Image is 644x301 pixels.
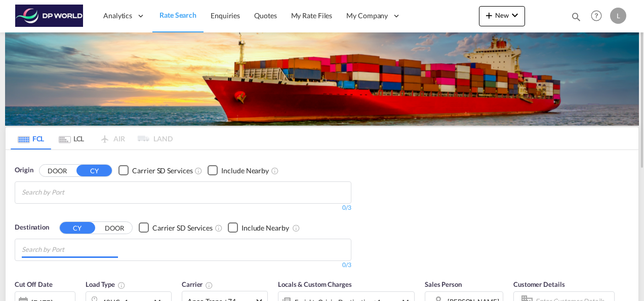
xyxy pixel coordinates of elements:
[588,7,610,25] div: Help
[15,5,84,27] img: c08ca190194411f088ed0f3ba295208c.png
[159,11,196,19] span: Rate Search
[610,8,626,24] div: L
[479,6,525,26] button: icon-plus 400-fgNewicon-chevron-down
[228,222,289,233] md-checkbox: Checkbox No Ink
[588,7,605,24] span: Help
[139,222,213,233] md-checkbox: Checkbox No Ink
[132,166,192,176] div: Carrier SD Services
[11,127,173,149] md-pagination-wrapper: Use the left and right arrow keys to navigate between tabs
[425,280,462,288] span: Sales Person
[20,182,122,201] md-chips-wrap: Chips container with autocompletion. Enter the text area, type text to search, and then use the u...
[11,127,51,149] md-tab-item: FCL
[221,166,269,176] div: Include Nearby
[152,223,213,233] div: Carrier SD Services
[346,11,388,21] span: My Company
[509,9,521,21] md-icon: icon-chevron-down
[22,184,118,201] input: Chips input.
[60,222,95,234] button: CY
[15,280,53,288] span: Cut Off Date
[15,165,33,175] span: Origin
[271,167,279,175] md-icon: Unchecked: Ignores neighbouring ports when fetching rates.Checked : Includes neighbouring ports w...
[76,165,112,176] button: CY
[211,11,240,20] span: Enquiries
[208,165,269,176] md-checkbox: Checkbox No Ink
[194,167,203,175] md-icon: Unchecked: Search for CY (Container Yard) services for all selected carriers.Checked : Search for...
[241,223,289,233] div: Include Nearby
[513,280,565,288] span: Customer Details
[215,224,223,232] md-icon: Unchecked: Search for CY (Container Yard) services for all selected carriers.Checked : Search for...
[483,11,521,19] span: New
[292,224,300,232] md-icon: Unchecked: Ignores neighbouring ports when fetching rates.Checked : Includes neighbouring ports w...
[291,11,333,20] span: My Rate Files
[278,280,352,288] span: Locals & Custom Charges
[39,165,75,176] button: DOOR
[22,242,118,258] input: Chips input.
[254,11,276,20] span: Quotes
[97,222,132,234] button: DOOR
[118,165,192,176] md-checkbox: Checkbox No Ink
[571,11,582,26] div: icon-magnify
[205,281,213,289] md-icon: The selected Trucker/Carrierwill be displayed in the rate results If the rates are from another f...
[15,261,351,270] div: 0/3
[103,11,132,21] span: Analytics
[182,280,213,288] span: Carrier
[51,127,92,149] md-tab-item: LCL
[483,9,495,21] md-icon: icon-plus 400-fg
[15,204,351,212] div: 0/3
[5,32,639,126] img: LCL+%26+FCL+BACKGROUND.png
[15,222,49,233] span: Destination
[20,239,122,258] md-chips-wrap: Chips container with autocompletion. Enter the text area, type text to search, and then use the u...
[117,281,126,289] md-icon: icon-information-outline
[86,280,126,288] span: Load Type
[571,11,582,22] md-icon: icon-magnify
